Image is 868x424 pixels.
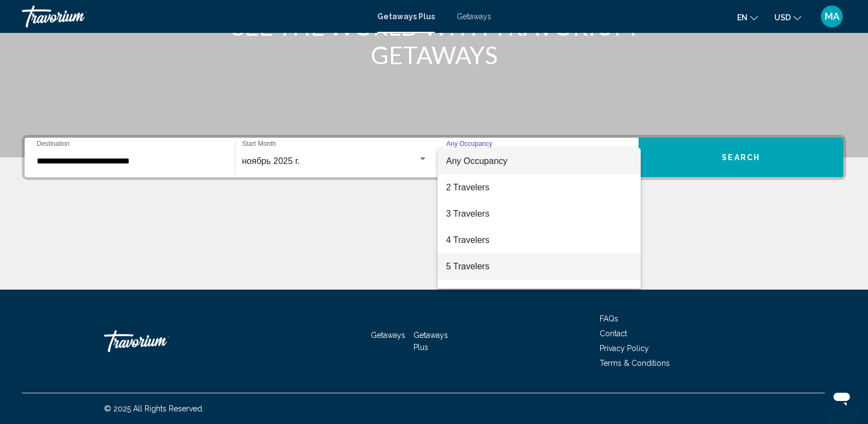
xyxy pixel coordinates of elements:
[446,201,633,227] span: 3 Travelers
[446,280,633,306] span: 6 Travelers
[446,253,633,280] span: 5 Travelers
[824,380,859,415] iframe: Кнопка запуска окна обмена сообщениями
[446,227,633,253] span: 4 Travelers
[446,156,508,166] span: Any Occupancy
[446,174,633,201] span: 2 Travelers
